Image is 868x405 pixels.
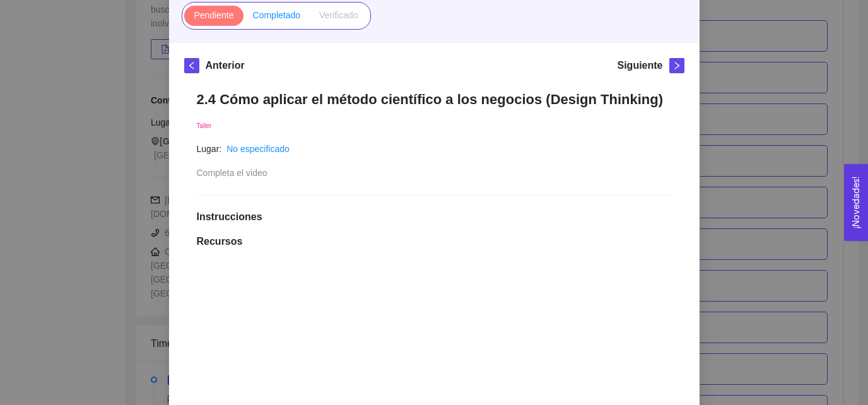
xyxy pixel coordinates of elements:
[197,91,672,108] h1: 2.4 Cómo aplicar el método científico a los negocios (Design Thinking)
[197,122,212,129] span: Taller
[197,142,222,156] article: Lugar:
[226,144,290,154] a: No especificado
[185,61,199,70] span: left
[197,168,267,178] span: Completa el video
[253,10,301,20] span: Completado
[670,61,684,70] span: right
[206,58,245,73] h5: Anterior
[319,10,358,20] span: Verificado
[197,235,672,248] h1: Recursos
[617,58,662,73] h5: Siguiente
[184,58,199,73] button: left
[197,211,672,223] h1: Instrucciones
[669,58,684,73] button: right
[194,10,233,20] span: Pendiente
[844,164,868,241] button: Open Feedback Widget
